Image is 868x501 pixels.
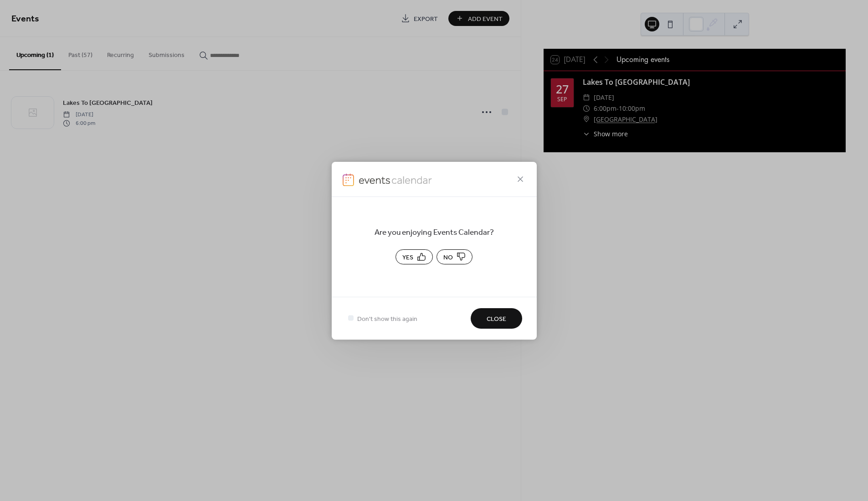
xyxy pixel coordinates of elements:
[471,308,522,329] button: Close
[359,173,432,186] img: logo-icon
[357,314,417,324] span: Don't show this again
[402,253,413,262] span: Yes
[487,314,506,324] span: Close
[343,173,354,186] img: logo-icon
[346,226,522,239] span: Are you enjoying Events Calendar?
[443,253,453,262] span: No
[437,249,473,264] button: No
[395,249,433,264] button: Yes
